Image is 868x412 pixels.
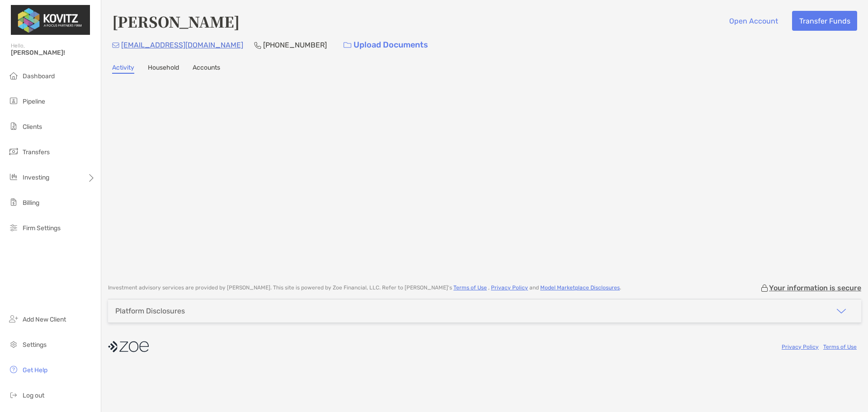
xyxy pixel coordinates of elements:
[782,344,819,350] a: Privacy Policy
[23,72,55,80] span: Dashboard
[108,336,149,357] img: company logo
[23,123,42,131] span: Clients
[11,49,95,57] span: [PERSON_NAME]!
[23,199,39,207] span: Billing
[23,392,44,399] span: Log out
[8,197,19,208] img: billing icon
[23,316,66,323] span: Add New Client
[8,389,19,400] img: logout icon
[823,344,857,350] a: Terms of Use
[263,39,327,51] p: [PHONE_NUMBER]
[344,42,351,48] img: button icon
[23,174,49,181] span: Investing
[23,366,47,374] span: Get Help
[8,339,19,350] img: settings icon
[115,307,185,315] div: Platform Disclosures
[108,284,621,291] p: Investment advisory services are provided by [PERSON_NAME] . This site is powered by Zoe Financia...
[193,64,220,74] a: Accounts
[23,148,50,156] span: Transfers
[8,146,19,157] img: transfers icon
[112,64,134,74] a: Activity
[836,306,847,317] img: icon arrow
[540,284,620,291] a: Model Marketplace Disclosures
[254,42,261,49] img: Phone Icon
[792,11,857,31] button: Transfer Funds
[121,39,243,51] p: [EMAIL_ADDRESS][DOMAIN_NAME]
[722,11,785,31] button: Open Account
[8,70,19,81] img: dashboard icon
[112,11,240,32] h4: [PERSON_NAME]
[112,43,119,48] img: Email Icon
[23,224,61,232] span: Firm Settings
[769,284,861,292] p: Your information is secure
[8,121,19,132] img: clients icon
[148,64,179,74] a: Household
[8,171,19,182] img: investing icon
[8,222,19,233] img: firm-settings icon
[8,364,19,375] img: get-help icon
[11,4,90,36] img: Zoe Logo
[8,95,19,106] img: pipeline icon
[23,341,47,349] span: Settings
[23,98,45,105] span: Pipeline
[453,284,487,291] a: Terms of Use
[491,284,528,291] a: Privacy Policy
[338,35,434,55] a: Upload Documents
[8,313,19,324] img: add_new_client icon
